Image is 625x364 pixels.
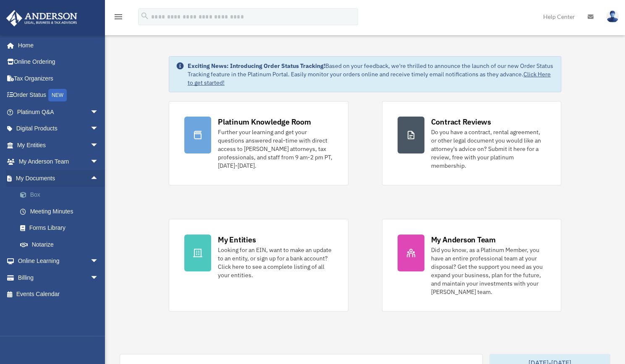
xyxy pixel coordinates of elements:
span: arrow_drop_down [90,253,107,270]
a: My Entitiesarrow_drop_down [6,137,111,153]
a: Platinum Q&Aarrow_drop_down [6,104,111,120]
a: Click Here to get started! [188,70,551,86]
span: arrow_drop_down [90,120,107,138]
a: Contract Reviews Do you have a contract, rental agreement, or other legal document you would like... [382,101,562,185]
span: arrow_drop_down [90,104,107,121]
a: Home [6,37,107,54]
a: Notarize [12,236,111,253]
div: Platinum Knowledge Room [218,117,311,127]
a: Billingarrow_drop_down [6,269,111,286]
a: Order StatusNEW [6,87,111,104]
a: Digital Productsarrow_drop_down [6,120,111,137]
div: Looking for an EIN, want to make an update to an entity, or sign up for a bank account? Click her... [218,246,333,279]
a: Online Learningarrow_drop_down [6,253,111,270]
i: search [140,11,149,21]
div: Further your learning and get your questions answered real-time with direct access to [PERSON_NAM... [218,128,333,170]
span: arrow_drop_down [90,137,107,154]
a: Box [12,187,111,203]
div: Contract Reviews [431,117,491,127]
strong: Exciting News: Introducing Order Status Tracking! [188,62,325,70]
span: arrow_drop_up [90,170,107,187]
div: My Entities [218,234,256,245]
span: arrow_drop_down [90,269,107,286]
div: Do you have a contract, rental agreement, or other legal document you would like an attorney's ad... [431,128,546,170]
i: menu [113,12,123,22]
div: My Anderson Team [431,234,496,245]
a: Online Ordering [6,54,111,70]
a: My Entities Looking for an EIN, want to make an update to an entity, or sign up for a bank accoun... [169,219,348,312]
a: menu [113,15,123,22]
a: Meeting Minutes [12,203,111,220]
a: My Anderson Team Did you know, as a Platinum Member, you have an entire professional team at your... [382,219,562,312]
a: Events Calendar [6,286,111,303]
a: My Documentsarrow_drop_up [6,170,111,187]
div: NEW [48,89,67,101]
img: User Pic [606,10,619,23]
div: Based on your feedback, we're thrilled to announce the launch of our new Order Status Tracking fe... [188,62,554,87]
a: Tax Organizers [6,70,111,87]
span: arrow_drop_down [90,153,107,171]
a: Forms Library [12,220,111,237]
img: Anderson Advisors Platinum Portal [4,10,80,26]
div: Did you know, as a Platinum Member, you have an entire professional team at your disposal? Get th... [431,246,546,296]
a: My Anderson Teamarrow_drop_down [6,153,111,170]
a: Platinum Knowledge Room Further your learning and get your questions answered real-time with dire... [169,101,348,185]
